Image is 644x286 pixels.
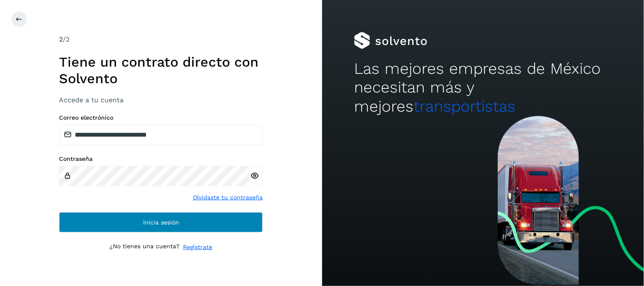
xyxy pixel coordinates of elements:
span: Inicia sesión [143,219,179,225]
label: Contraseña [59,155,263,163]
button: Inicia sesión [59,212,263,233]
label: Correo electrónico [59,114,263,121]
a: Olvidaste tu contraseña [193,193,263,202]
span: transportistas [413,97,515,115]
h3: Accede a tu cuenta [59,96,263,104]
h2: Las mejores empresas de México necesitan más y mejores [354,59,612,116]
p: ¿No tienes una cuenta? [110,243,180,252]
a: Regístrate [183,243,212,252]
h1: Tiene un contrato directo con Solvento [59,54,263,87]
div: /2 [59,34,263,45]
span: 2 [59,35,63,43]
